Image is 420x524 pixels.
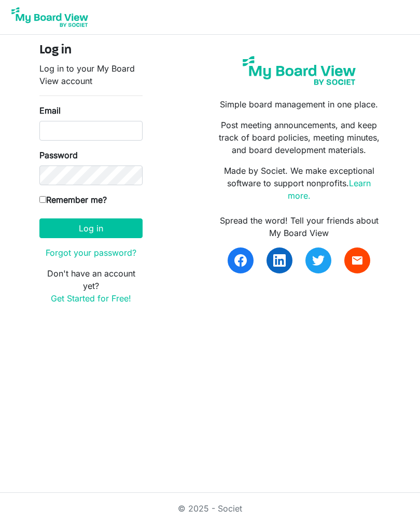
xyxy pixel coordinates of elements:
[234,254,247,267] img: facebook.svg
[46,247,136,258] a: Forgot your password?
[51,293,131,304] a: Get Started for Free!
[238,51,360,90] img: my-board-view-societ.svg
[39,104,61,117] label: Email
[218,98,381,111] p: Simple board management in one place.
[39,267,143,305] p: Don't have an account yet?
[218,164,381,202] p: Made by Societ. We make exceptional software to support nonprofits.
[39,218,143,238] button: Log in
[288,178,371,201] a: Learn more.
[39,196,46,203] input: Remember me?
[39,43,143,58] h4: Log in
[178,503,242,514] a: © 2025 - Societ
[39,149,78,161] label: Password
[312,254,325,267] img: twitter.svg
[218,214,381,239] div: Spread the word! Tell your friends about My Board View
[218,119,381,156] p: Post meeting announcements, and keep track of board policies, meeting minutes, and board developm...
[273,254,286,267] img: linkedin.svg
[344,247,370,273] a: email
[39,194,107,206] label: Remember me?
[8,4,91,30] img: My Board View Logo
[39,62,143,87] p: Log in to your My Board View account
[351,254,363,267] span: email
